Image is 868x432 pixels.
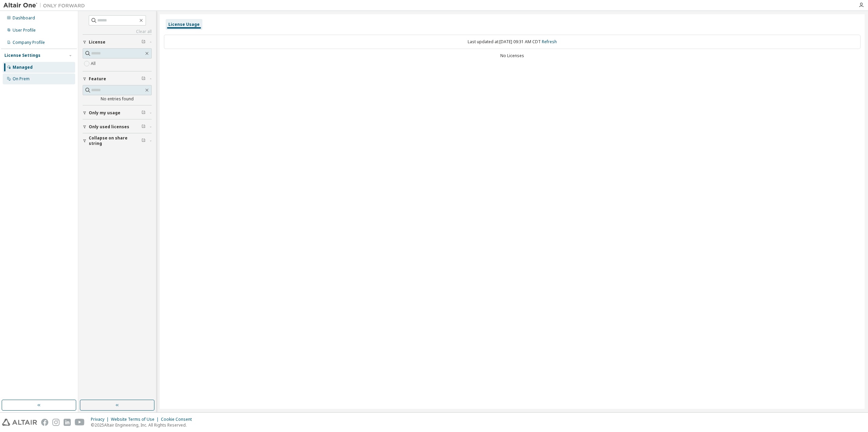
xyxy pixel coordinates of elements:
[83,96,152,102] div: No entries found
[161,417,196,422] div: Cookie Consent
[41,419,48,426] img: facebook.svg
[168,22,200,27] div: License Usage
[13,15,35,21] div: Dashboard
[141,138,146,144] span: Clear filter
[91,422,196,428] p: © 2025 Altair Engineering, Inc. All Rights Reserved.
[83,105,152,120] button: Only my usage
[141,110,146,116] span: Clear filter
[52,419,60,426] img: instagram.svg
[13,65,33,70] div: Managed
[111,417,161,422] div: Website Terms of Use
[83,29,152,34] a: Clear all
[141,39,146,45] span: Clear filter
[13,28,36,33] div: User Profile
[83,119,152,134] button: Only used licenses
[75,419,85,426] img: youtube.svg
[91,60,97,68] label: All
[89,135,141,146] span: Collapse on share string
[83,35,152,50] button: License
[83,71,152,86] button: Feature
[89,124,129,130] span: Only used licenses
[83,133,152,148] button: Collapse on share string
[4,53,40,58] div: License Settings
[3,2,88,9] img: Altair One
[164,35,861,49] div: Last updated at: [DATE] 09:31 AM CDT
[91,417,111,422] div: Privacy
[164,53,861,59] div: No Licenses
[141,76,146,82] span: Clear filter
[141,124,146,130] span: Clear filter
[89,76,106,82] span: Feature
[89,39,105,45] span: License
[89,110,120,116] span: Only my usage
[542,39,557,45] a: Refresh
[13,76,30,82] div: On Prem
[64,419,71,426] img: linkedin.svg
[2,419,37,426] img: altair_logo.svg
[13,40,45,45] div: Company Profile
